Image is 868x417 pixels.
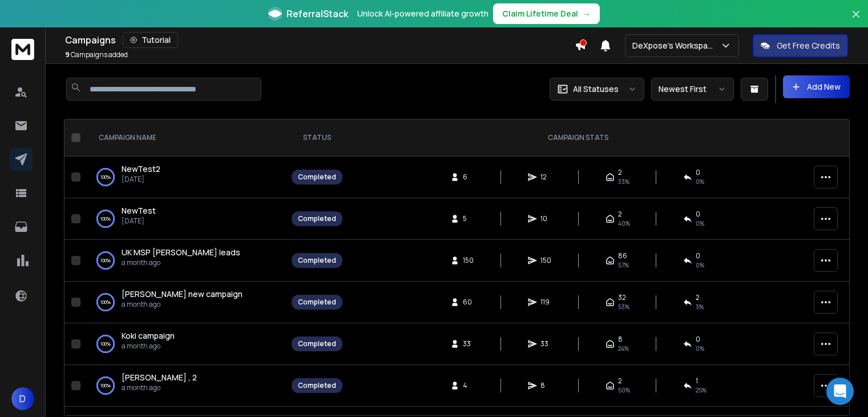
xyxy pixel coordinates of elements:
button: D [11,387,34,410]
span: 8 [540,381,552,390]
span: 0 % [696,260,704,270]
span: 2 [618,210,622,219]
p: Campaigns added [65,50,128,59]
span: 60 [463,298,474,307]
span: 0 [696,168,700,177]
span: 53 % [618,302,629,311]
span: 40 % [618,219,630,228]
a: Koki campaign [122,330,175,342]
p: 100 % [100,171,111,183]
span: Koki campaign [122,330,175,341]
span: 32 [618,293,626,302]
button: Add New [783,75,850,98]
span: 3 % [696,302,704,311]
p: Unlock AI-powered affiliate growth [357,8,488,19]
button: Tutorial [123,32,178,48]
th: CAMPAIGN NAME [85,119,285,157]
span: 2 [618,168,622,177]
span: [PERSON_NAME] new campaign [122,288,243,299]
p: a month ago [122,342,175,351]
td: 100%[PERSON_NAME] , 2a month ago [85,365,285,407]
div: Completed [298,381,336,390]
span: 150 [540,256,552,265]
span: 33 [540,339,552,348]
p: 100 % [100,296,111,308]
span: 33 [463,339,474,348]
button: Get Free Credits [753,34,848,57]
span: 4 [463,381,474,390]
span: 9 [65,50,70,59]
span: 10 [540,214,552,223]
span: 25 % [696,386,706,395]
a: [PERSON_NAME] new campaign [122,288,243,300]
span: 2 [618,376,622,386]
span: 86 [618,251,627,260]
p: [DATE] [122,175,160,184]
td: 100%UK MSP [PERSON_NAME] leadsa month ago [85,240,285,282]
div: Completed [298,256,336,265]
span: 6 [463,173,474,182]
span: 5 [463,214,474,223]
span: → [583,8,591,19]
a: UK MSP [PERSON_NAME] leads [122,247,240,258]
span: ReferralStack [286,7,348,21]
div: Campaigns [65,32,575,48]
td: 100%NewTest[DATE] [85,198,285,240]
div: Completed [298,173,336,182]
p: 100 % [100,380,111,391]
button: Claim Lifetime Deal→ [493,3,600,24]
div: Completed [298,298,336,307]
p: 100 % [100,338,111,350]
span: NewTest2 [122,163,160,174]
p: 100 % [100,213,111,224]
button: Newest First [651,78,734,101]
div: Completed [298,339,336,348]
a: NewTest2 [122,163,160,175]
span: UK MSP [PERSON_NAME] leads [122,247,240,258]
span: 0 % [696,177,704,186]
td: 100%[PERSON_NAME] new campaigna month ago [85,282,285,323]
p: Get Free Credits [777,40,840,51]
p: DeXpose's Workspace [632,40,720,51]
span: 0 [696,251,700,260]
span: 0 % [696,344,704,353]
span: 0 % [696,219,704,228]
span: 8 [618,335,623,344]
td: 100%Koki campaigna month ago [85,323,285,365]
span: 150 [463,256,474,265]
p: a month ago [122,258,240,267]
span: 119 [540,298,552,307]
div: Completed [298,214,336,223]
span: 1 [696,376,698,386]
p: a month ago [122,300,243,309]
span: 0 [696,335,700,344]
span: 33 % [618,177,629,186]
p: [DATE] [122,216,156,226]
span: NewTest [122,205,156,216]
span: 50 % [618,386,630,395]
button: Close banner [849,7,863,34]
span: 57 % [618,260,629,270]
th: STATUS [285,119,349,157]
th: CAMPAIGN STATS [349,119,807,157]
a: NewTest [122,205,156,216]
span: 0 [696,210,700,219]
span: 12 [540,173,552,182]
span: 24 % [618,344,629,353]
p: All Statuses [573,83,619,95]
div: Open Intercom Messenger [826,378,854,405]
a: [PERSON_NAME] , 2 [122,372,197,383]
p: a month ago [122,383,197,392]
span: 2 [696,293,700,302]
p: 100 % [100,255,111,266]
td: 100%NewTest2[DATE] [85,157,285,198]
